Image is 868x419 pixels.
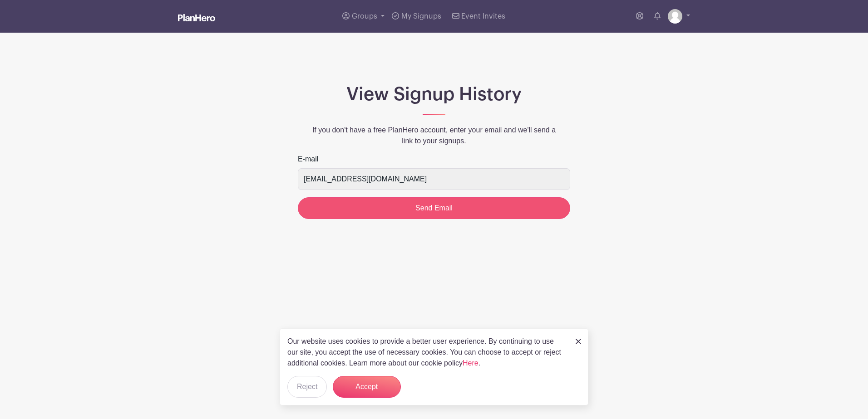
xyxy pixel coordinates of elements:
img: close_button-5f87c8562297e5c2d7936805f587ecaba9071eb48480494691a3f1689db116b3.svg [576,339,581,344]
button: Reject [287,376,327,398]
label: E-mail [298,154,318,165]
input: e.g. julie@eventco.com [298,168,570,190]
span: Event Invites [461,13,505,20]
span: Groups [352,13,377,20]
img: logo_white-6c42ec7e38ccf1d336a20a19083b03d10ae64f83f12c07503d8b9e83406b4c7d.svg [178,14,215,21]
h1: View Signup History [298,83,570,105]
button: Accept [333,376,401,398]
span: My Signups [401,13,441,20]
a: Here [463,359,478,367]
p: Our website uses cookies to provide a better user experience. By continuing to use our site, you ... [287,336,566,369]
img: default-ce2991bfa6775e67f084385cd625a349d9dcbb7a52a09fb2fda1e96e2d18dcdb.png [668,9,682,24]
p: If you don't have a free PlanHero account, enter your email and we'll send a link to your signups. [298,125,570,146]
input: Send Email [298,197,570,219]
